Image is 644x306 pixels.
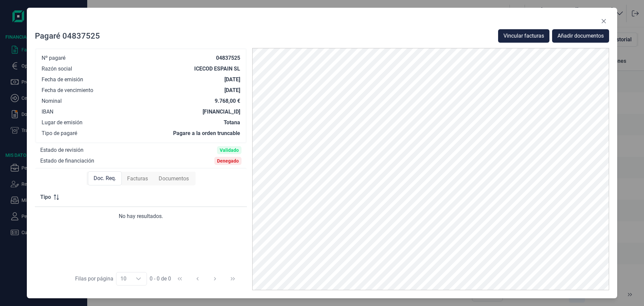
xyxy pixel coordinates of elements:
div: Choose [130,272,147,285]
button: Previous Page [190,271,206,287]
div: Fecha de emisión [42,76,83,83]
div: Tipo de pagaré [42,130,77,137]
div: Estado de financiación [40,158,94,164]
button: Añadir documentos [552,29,609,43]
div: Fecha de vencimiento [42,87,93,94]
img: PDF Viewer [252,48,609,290]
span: Facturas [127,175,148,183]
button: Close [598,16,609,27]
span: Documentos [159,175,189,183]
span: Doc. Req. [94,174,116,182]
div: Nº pagaré [42,55,65,61]
div: Estado de revisión [40,147,84,154]
div: Pagare a la orden truncable [173,130,240,137]
button: Last Page [225,271,241,287]
div: [FINANCIAL_ID] [203,108,240,115]
div: ICECOD ESPAIN SL [194,65,240,72]
div: IBAN [42,108,53,115]
div: Lugar de emisión [42,119,83,126]
div: Denegado [217,158,239,164]
div: Filas por página [75,275,113,283]
div: Razón social [42,65,72,72]
span: 0 - 0 de 0 [150,276,171,281]
span: Añadir documentos [557,32,604,40]
div: [DATE] [224,87,240,94]
button: Next Page [207,271,223,287]
span: Vincular facturas [503,32,544,40]
div: Totana [224,119,240,126]
div: 9.768,00 € [215,98,240,104]
div: Facturas [122,172,153,185]
div: [DATE] [224,76,240,83]
div: Pagaré 04837525 [35,31,100,41]
div: 04837525 [216,55,240,61]
div: Documentos [153,172,194,185]
button: First Page [172,271,188,287]
div: Validado [220,147,239,153]
div: Doc. Req. [88,171,122,185]
span: Tipo [40,193,51,201]
div: No hay resultados. [40,212,241,220]
button: Vincular facturas [498,29,549,43]
div: Nominal [42,98,62,104]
